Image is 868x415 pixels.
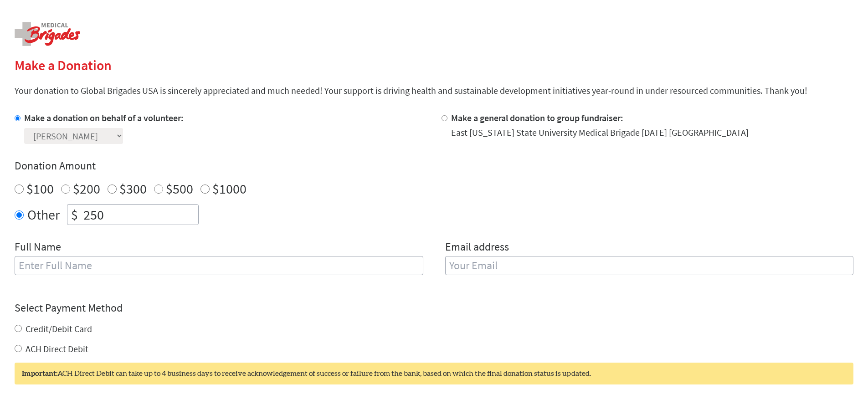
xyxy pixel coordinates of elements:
[119,180,147,197] label: $300
[26,323,92,334] label: Credit/Debit Card
[445,256,854,275] input: Your Email
[212,180,247,197] label: $1000
[73,180,100,197] label: $200
[15,363,853,384] div: ACH Direct Debit can take up to 4 business days to receive acknowledgement of success or failure ...
[15,22,80,46] img: logo-medical.png
[15,240,61,256] label: Full Name
[15,256,423,275] input: Enter Full Name
[67,205,82,225] div: $
[15,57,853,73] h2: Make a Donation
[451,126,749,139] div: East [US_STATE] State University Medical Brigade [DATE] [GEOGRAPHIC_DATA]
[26,343,88,354] label: ACH Direct Debit
[26,180,54,197] label: $100
[27,204,60,225] label: Other
[24,112,184,123] label: Make a donation on behalf of a volunteer:
[451,112,623,123] label: Make a general donation to group fundraiser:
[22,370,57,377] strong: Important:
[15,84,853,97] p: Your donation to Global Brigades USA is sincerely appreciated and much needed! Your support is dr...
[15,301,853,315] h4: Select Payment Method
[15,159,853,173] h4: Donation Amount
[82,205,198,225] input: Enter Amount
[445,240,509,256] label: Email address
[166,180,193,197] label: $500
